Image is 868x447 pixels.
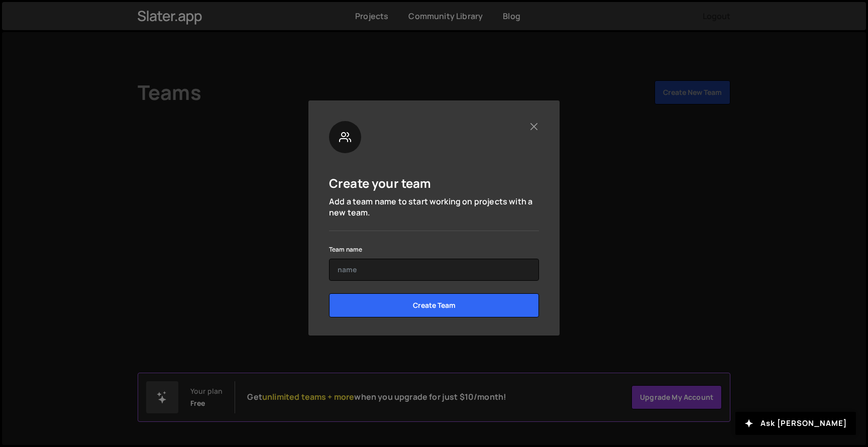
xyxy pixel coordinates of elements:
[329,259,539,281] input: name
[329,175,431,191] h5: Create your team
[735,412,856,435] button: Ask [PERSON_NAME]
[528,121,539,132] button: Close
[329,245,362,255] label: Team name
[329,293,539,317] input: Create Team
[329,196,539,218] p: Add a team name to start working on projects with a new team.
